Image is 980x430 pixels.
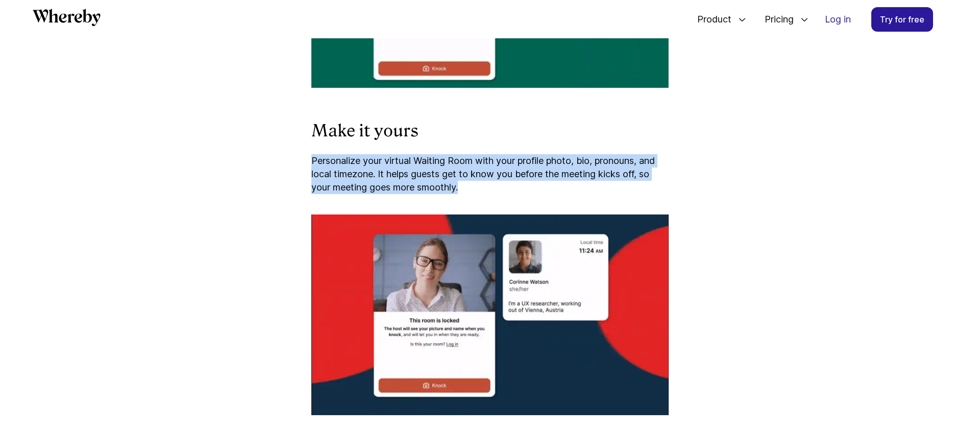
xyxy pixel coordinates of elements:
a: Log in [817,8,859,31]
p: Personalize your virtual Waiting Room with your profile photo, bio, pronouns, and local timezone.... [311,154,669,194]
a: Try for free [871,7,933,32]
span: Product [687,3,734,36]
a: Whereby [33,9,101,30]
h3: Make it yours [311,121,669,142]
span: Pricing [754,3,796,36]
svg: Whereby [33,9,101,26]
